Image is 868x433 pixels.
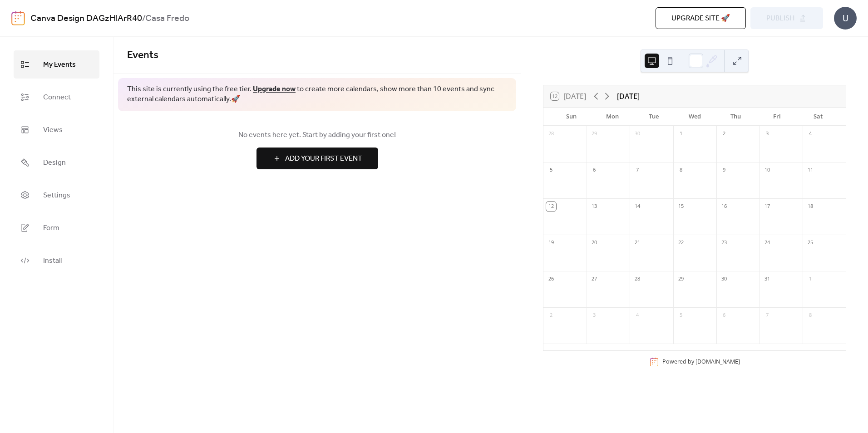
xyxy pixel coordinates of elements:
[762,274,772,284] div: 31
[719,165,729,175] div: 9
[632,202,642,212] div: 14
[14,246,99,275] a: Install
[676,238,686,248] div: 22
[715,108,756,126] div: Thu
[285,153,362,164] span: Add Your First Event
[676,202,686,212] div: 15
[762,129,772,139] div: 3
[632,274,642,284] div: 28
[14,116,99,144] a: Views
[719,238,729,248] div: 23
[662,358,740,365] div: Powered by
[617,91,640,102] div: [DATE]
[43,58,76,72] span: My Events
[14,214,99,242] a: Form
[546,238,556,248] div: 19
[805,129,815,139] div: 4
[805,202,815,212] div: 18
[632,129,642,139] div: 30
[805,165,815,175] div: 11
[546,129,556,139] div: 28
[551,108,592,126] div: Sun
[676,274,686,284] div: 29
[546,202,556,212] div: 12
[589,238,599,248] div: 20
[546,165,556,175] div: 5
[834,7,857,30] div: U
[43,90,71,105] span: Connect
[43,156,66,170] span: Design
[719,129,729,139] div: 2
[142,10,145,27] b: /
[43,188,70,203] span: Settings
[676,129,686,139] div: 1
[14,148,99,177] a: Design
[632,165,642,175] div: 7
[127,130,507,141] span: No events here yet. Start by adding your first one!
[546,274,556,284] div: 26
[762,165,772,175] div: 10
[14,83,99,111] a: Connect
[805,310,815,320] div: 8
[11,11,25,25] img: logo
[719,274,729,284] div: 30
[127,45,158,65] span: Events
[674,108,715,126] div: Wed
[589,129,599,139] div: 29
[14,181,99,209] a: Settings
[695,358,740,365] a: [DOMAIN_NAME]
[43,123,63,138] span: Views
[14,50,99,79] a: My Events
[633,108,674,126] div: Tue
[589,310,599,320] div: 3
[762,202,772,212] div: 17
[797,108,838,126] div: Sat
[43,221,59,236] span: Form
[256,148,378,169] button: Add Your First Event
[676,165,686,175] div: 8
[127,148,507,169] a: Add Your First Event
[632,238,642,248] div: 21
[546,310,556,320] div: 2
[805,238,815,248] div: 25
[145,10,189,27] b: Casa Fredo
[589,274,599,284] div: 27
[719,310,729,320] div: 6
[592,108,633,126] div: Mon
[253,82,296,96] a: Upgrade now
[43,254,62,268] span: Install
[656,7,746,29] button: Upgrade site 🚀
[805,274,815,284] div: 1
[671,13,730,24] span: Upgrade site 🚀
[589,202,599,212] div: 13
[719,202,729,212] div: 16
[632,310,642,320] div: 4
[676,310,686,320] div: 5
[762,310,772,320] div: 7
[762,238,772,248] div: 24
[756,108,798,126] div: Fri
[589,165,599,175] div: 6
[127,84,507,105] span: This site is currently using the free tier. to create more calendars, show more than 10 events an...
[30,10,142,27] a: Canva Design DAGzHlArR40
